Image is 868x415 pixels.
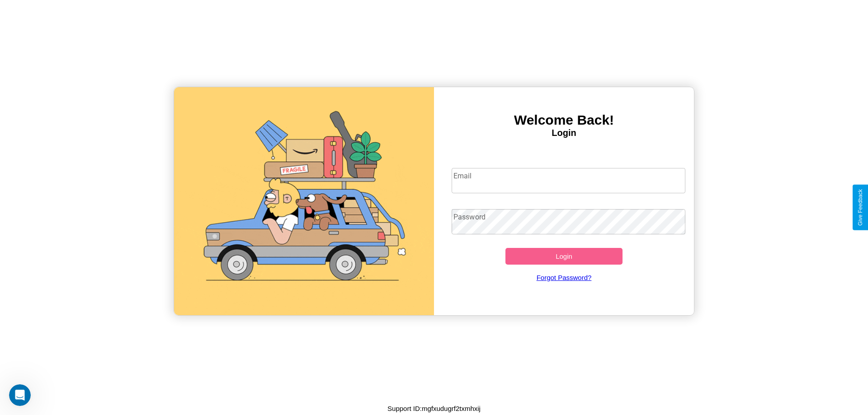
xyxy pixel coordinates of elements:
[857,189,863,226] div: Give Feedback
[387,402,481,415] p: Support ID: mgfxudugrf2txmhxij
[174,87,434,315] img: gif
[9,384,31,406] iframe: Intercom live chat
[434,112,694,128] h3: Welcome Back!
[434,128,694,138] h4: Login
[447,265,681,290] a: Forgot Password?
[505,248,623,265] button: Login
